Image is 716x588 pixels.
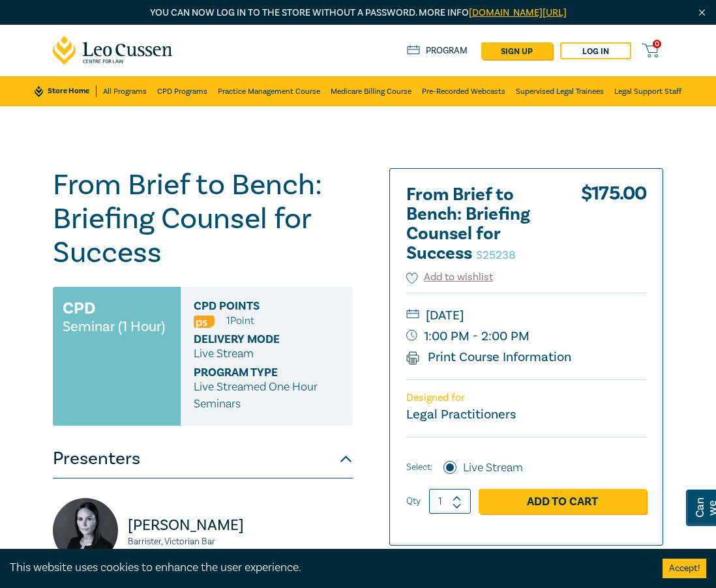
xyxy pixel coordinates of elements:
input: 1 [429,489,471,514]
a: Program [407,45,468,57]
label: Qty [406,494,421,508]
small: 1:00 PM - 2:00 PM [406,326,646,347]
small: [DATE] [406,305,646,326]
span: Select: [406,460,432,475]
a: sign up [481,42,552,59]
p: Designed for [406,392,646,404]
a: All Programs [103,76,147,106]
span: Delivery Mode [194,333,314,345]
span: Program type [194,366,314,379]
p: You can now log in to the store without a password. More info [53,6,663,20]
a: [DOMAIN_NAME][URL] [469,7,567,19]
img: Professional Skills [194,316,215,328]
p: Live Streamed One Hour Seminars [194,379,340,413]
label: Live Stream [463,460,523,477]
a: Medicare Billing Course [331,76,411,106]
small: S25238 [476,248,516,263]
img: https://s3.ap-southeast-2.amazonaws.com/leo-cussen-store-production-content/Contacts/Michelle%20B... [53,498,118,563]
a: Practice Management Course [218,76,320,106]
a: Print Course Information [406,349,571,366]
small: Barrister, Victorian Bar [128,537,353,546]
span: CPD Points [194,300,314,312]
a: Supervised Legal Trainees [516,76,604,106]
h2: From Brief to Bench: Briefing Counsel for Success [406,185,550,263]
a: Pre-Recorded Webcasts [422,76,505,106]
a: Add to Cart [479,489,646,514]
small: Legal Practitioners [406,406,516,423]
button: Add to wishlist [406,270,493,285]
button: Accept cookies [663,559,706,578]
small: Seminar (1 Hour) [63,320,165,333]
li: 1 Point [226,312,254,329]
p: [PERSON_NAME] [128,515,353,536]
span: 0 [653,40,661,48]
h3: CPD [63,297,95,320]
h1: From Brief to Bench: Briefing Counsel for Success [53,168,353,270]
a: Log in [560,42,631,59]
a: CPD Programs [157,76,207,106]
button: Presenters [53,439,353,478]
a: Store Home [35,85,97,97]
a: Legal Support Staff [614,76,681,106]
div: $ 175.00 [581,185,646,270]
span: Live Stream [194,346,254,361]
img: Close [696,7,708,18]
div: This website uses cookies to enhance the user experience. [10,559,643,576]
